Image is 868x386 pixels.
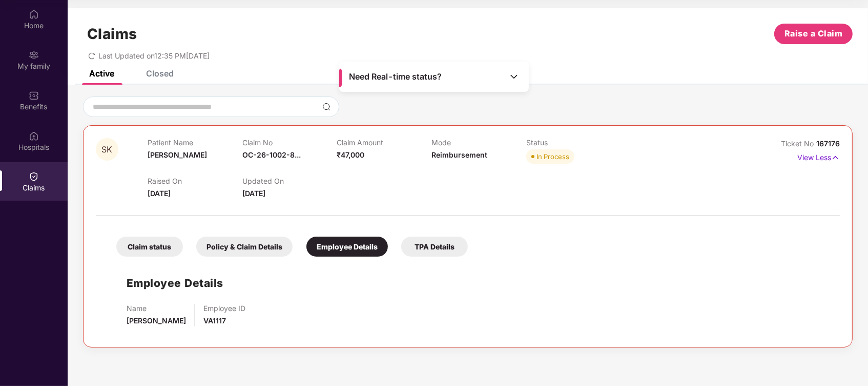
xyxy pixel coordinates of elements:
p: Status [526,138,621,147]
div: Policy & Claim Details [196,237,293,257]
span: Need Real-time status? [349,71,442,82]
img: svg+xml;base64,PHN2ZyBpZD0iQ2xhaW0iIHhtbG5zPSJodHRwOi8vd3d3LnczLm9yZy8yMDAwL3N2ZyIgd2lkdGg9IjIwIi... [29,171,39,182]
span: redo [88,51,95,60]
span: [PERSON_NAME] [127,316,186,325]
span: OC-26-1002-8... [242,150,301,159]
img: svg+xml;base64,PHN2ZyBpZD0iSG9zcGl0YWxzIiB4bWxucz0iaHR0cDovL3d3dy53My5vcmcvMjAwMC9zdmciIHdpZHRoPS... [29,131,39,141]
span: Raise a Claim [784,27,843,40]
div: Active [89,68,114,79]
img: svg+xml;base64,PHN2ZyBpZD0iU2VhcmNoLTMyeDMyIiB4bWxucz0iaHR0cDovL3d3dy53My5vcmcvMjAwMC9zdmciIHdpZH... [322,103,330,111]
div: Employee Details [306,237,388,257]
div: Closed [146,68,174,79]
button: Raise a Claim [774,24,853,44]
p: Patient Name [148,138,242,147]
h1: Employee Details [127,275,223,292]
span: SK [102,145,113,154]
h1: Claims [87,25,137,43]
div: In Process [536,151,569,162]
span: Last Updated on 12:35 PM[DATE] [98,51,210,60]
p: Claim No [242,138,337,147]
div: TPA Details [401,237,468,257]
p: Raised On [148,177,242,185]
span: Ticket No [781,139,816,148]
img: svg+xml;base64,PHN2ZyBpZD0iSG9tZSIgeG1sbnM9Imh0dHA6Ly93d3cudzMub3JnLzIwMDAvc3ZnIiB3aWR0aD0iMjAiIG... [29,9,39,20]
span: Reimbursement [431,150,487,159]
img: svg+xml;base64,PHN2ZyBpZD0iQmVuZWZpdHMiIHhtbG5zPSJodHRwOi8vd3d3LnczLm9yZy8yMDAwL3N2ZyIgd2lkdGg9Ij... [29,90,39,101]
span: ₹47,000 [337,150,365,159]
img: Toggle Icon [509,71,519,82]
p: Name [127,304,186,313]
p: View Less [797,149,840,163]
img: svg+xml;base64,PHN2ZyB4bWxucz0iaHR0cDovL3d3dy53My5vcmcvMjAwMC9zdmciIHdpZHRoPSIxNyIgaGVpZ2h0PSIxNy... [831,152,840,163]
span: [DATE] [242,189,265,198]
span: VA1117 [203,316,226,325]
span: [PERSON_NAME] [148,150,207,159]
span: 167176 [816,139,840,148]
p: Employee ID [203,304,245,313]
span: [DATE] [148,189,171,198]
img: svg+xml;base64,PHN2ZyB3aWR0aD0iMjAiIGhlaWdodD0iMjAiIHZpZXdCb3g9IjAgMCAyMCAyMCIgZmlsbD0ibm9uZSIgeG... [29,50,39,60]
p: Claim Amount [337,138,432,147]
div: Claim status [116,237,183,257]
p: Updated On [242,177,337,185]
p: Mode [431,138,526,147]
